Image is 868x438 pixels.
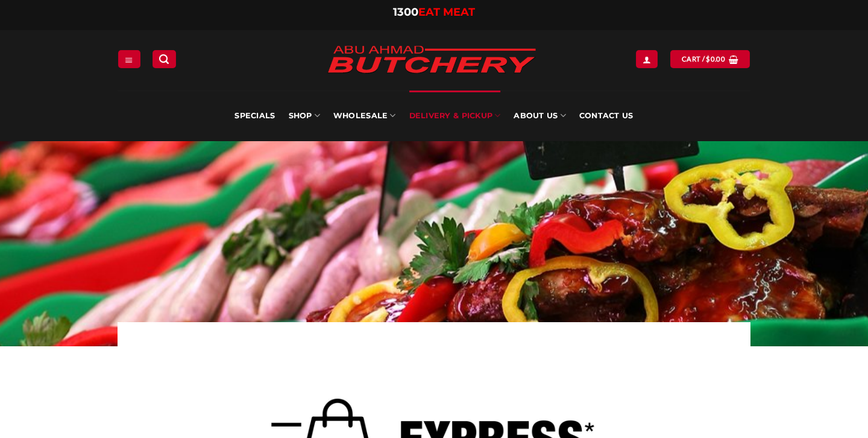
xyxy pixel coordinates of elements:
a: Wholesale [333,90,396,141]
span: EAT MEAT [418,5,475,19]
span: $ [706,54,710,65]
a: Delivery & Pickup [409,90,501,141]
img: Abu Ahmad Butchery [317,37,546,83]
a: SHOP [289,90,320,141]
a: Search [153,50,175,68]
a: 1300EAT MEAT [393,5,475,19]
span: Cart / [682,54,725,65]
span: 1300 [393,5,418,19]
bdi: 0.00 [706,55,725,63]
a: About Us [514,90,565,141]
a: Menu [118,50,140,68]
a: Specials [234,90,275,141]
a: Login [636,50,658,68]
a: Contact Us [579,90,634,141]
a: View cart [670,50,750,68]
